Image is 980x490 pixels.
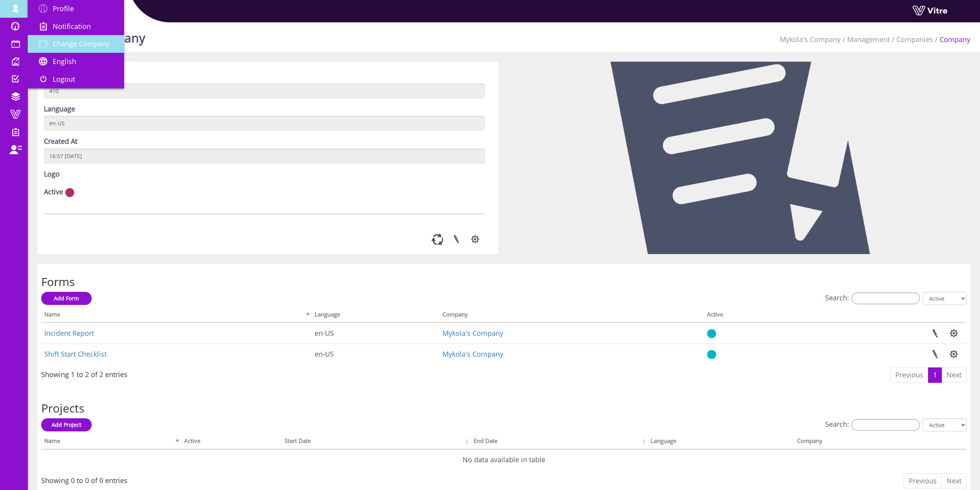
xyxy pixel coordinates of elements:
[941,367,967,383] a: Next
[41,435,181,450] th: Name: activate to sort column descending
[890,367,928,383] a: Previous
[54,295,79,302] span: Add Form
[53,4,74,13] span: Profile
[439,308,704,323] th: Company
[442,349,503,359] a: Mykola's Company
[841,35,890,45] li: Management
[44,349,107,359] a: Shift Start Checklist
[707,329,716,338] img: yes
[704,308,792,323] th: Active
[896,35,933,44] a: Companies
[41,367,127,380] div: Showing 1 to 2 of 2 entries
[794,435,939,450] th: Company
[312,344,439,364] td: en-US
[851,293,920,304] input: Search:
[928,367,942,383] a: 1
[648,435,794,450] th: Language
[41,308,312,323] th: Name: activate to sort column descending
[53,22,91,31] span: Notification
[825,293,920,304] label: Search:
[65,188,74,197] img: no
[312,308,439,323] th: Language
[825,419,920,431] label: Search:
[53,57,76,66] span: English
[41,275,967,288] h2: Forms
[904,473,942,489] a: Previous
[41,418,92,431] a: Add Project
[53,74,75,84] span: Logout
[44,104,75,114] label: Language
[44,136,77,146] label: Created At
[442,328,503,338] a: Mykola's Company
[44,187,63,197] label: Active
[933,35,970,45] li: Company
[780,35,841,44] a: Mykola's Company
[312,323,439,344] td: en-US
[41,292,92,305] a: Add Form
[28,71,124,88] a: Logout
[28,53,124,71] a: English
[41,450,967,470] td: No data available in table
[41,473,127,486] div: Showing 0 to 0 of 0 entries
[181,435,282,450] th: Active
[41,402,967,414] h2: Projects
[941,473,967,489] a: Next
[281,435,470,450] th: Start Date: activate to sort column ascending
[44,169,60,179] label: Logo
[471,435,648,450] th: End Date: activate to sort column ascending
[28,18,124,35] a: Notification
[53,39,110,48] span: Change Company
[44,328,94,338] a: Incident Report
[707,350,716,359] img: yes
[28,35,124,53] a: Change Company
[52,421,81,428] span: Add Project
[851,419,920,431] input: Search:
